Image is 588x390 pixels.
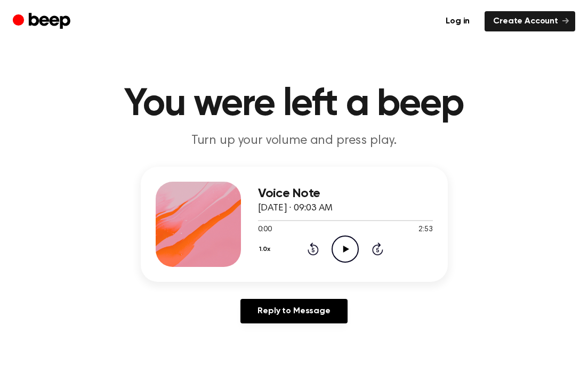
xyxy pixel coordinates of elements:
[258,224,272,235] span: 0:00
[258,204,333,213] span: [DATE] · 09:03 AM
[418,224,432,235] span: 2:53
[258,240,275,258] button: 1.0x
[13,11,73,32] a: Beep
[90,132,499,150] p: Turn up your volume and press play.
[258,186,433,201] h3: Voice Note
[240,299,347,323] a: Reply to Message
[437,11,478,31] a: Log in
[21,85,567,124] h1: You were left a beep
[485,11,575,31] a: Create Account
